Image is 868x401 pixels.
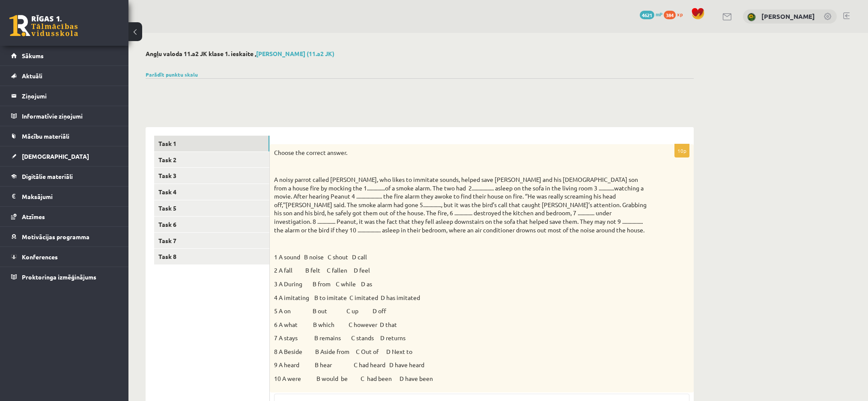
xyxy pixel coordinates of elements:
[11,187,118,206] a: Maksājumi
[11,267,118,287] a: Proktoringa izmēģinājums
[22,72,42,80] span: Aktuāli
[274,307,647,315] p: 5 A on B out C up D off
[11,247,118,267] a: Konferences
[22,172,73,180] span: Digitālie materiāli
[747,13,756,21] img: Krists Ozols
[154,249,269,264] a: Task 8
[11,86,118,106] a: Ziņojumi
[22,132,69,140] span: Mācību materiāli
[256,50,334,57] a: [PERSON_NAME] (11.a2 JK)
[154,200,269,216] a: Task 5
[274,149,647,157] p: Choose the correct answer.
[154,233,269,249] a: Task 7
[154,136,269,151] a: Task 1
[274,294,647,302] p: 4 A imitating B to imitate C imitated D has imitated
[22,106,118,126] legend: Informatīvie ziņojumi
[11,66,118,86] a: Aktuāli
[274,175,647,234] p: A noisy parrot called [PERSON_NAME], who likes to immitate sounds, helped save [PERSON_NAME] and ...
[154,168,269,184] a: Task 3
[146,71,198,78] a: Parādīt punktu skalu
[9,15,78,36] a: Rīgas 1. Tālmācības vidusskola
[274,280,647,288] p: 3 A During B from C while D as
[11,106,118,126] a: Informatīvie ziņojumi
[154,184,269,200] a: Task 4
[274,361,647,369] p: 9 A heard B hear C had heard D have heard
[11,207,118,226] a: Atzīmes
[22,253,58,261] span: Konferences
[22,233,89,241] span: Motivācijas programma
[22,213,45,220] span: Atzīmes
[154,152,269,168] a: Task 2
[22,86,118,106] legend: Ziņojumi
[11,166,118,186] a: Digitālie materiāli
[664,11,676,19] span: 384
[11,227,118,247] a: Motivācijas programma
[274,253,647,261] p: 1 A sound B noise C shout D call
[11,46,118,65] a: Sākums
[22,273,96,281] span: Proktoringa izmēģinājums
[664,11,687,18] a: 384 xp
[656,11,662,18] span: mP
[674,144,689,157] p: 10p
[274,266,647,275] p: 2 A fall B felt C fallen D feel
[22,187,118,206] legend: Maksājumi
[761,12,815,21] a: [PERSON_NAME]
[274,334,647,342] p: 7 A stays B remains C stands D returns
[22,52,44,59] span: Sākums
[274,321,647,329] p: 6 A what B which C however D that
[11,126,118,146] a: Mācību materiāli
[677,11,683,18] span: xp
[11,146,118,166] a: [DEMOGRAPHIC_DATA]
[146,50,694,57] h2: Angļu valoda 11.a2 JK klase 1. ieskaite ,
[154,217,269,232] a: Task 6
[22,152,89,160] span: [DEMOGRAPHIC_DATA]
[274,374,647,383] p: 10 A were B would be C had been D have been
[274,348,647,356] p: 8 A Beside B Aside from C Out of D Next to
[640,11,662,18] a: 4621 mP
[640,11,654,19] span: 4621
